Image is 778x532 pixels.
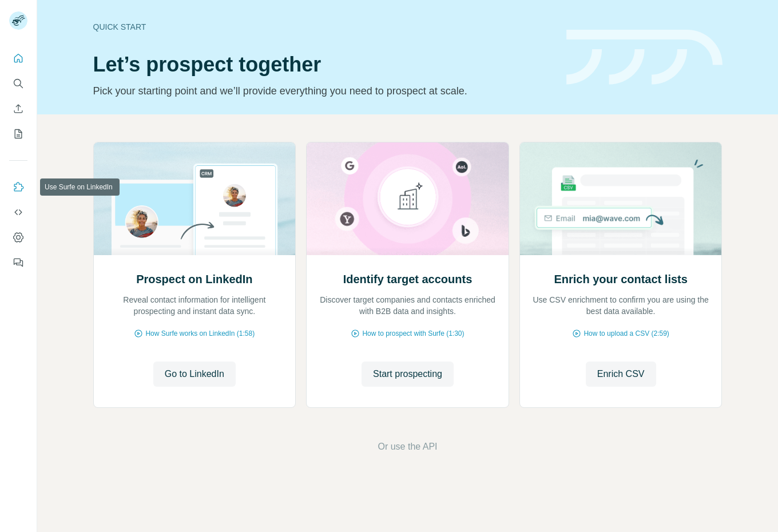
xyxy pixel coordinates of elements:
span: Start prospecting [373,367,442,381]
p: Pick your starting point and we’ll provide everything you need to prospect at scale. [93,83,553,99]
button: Dashboard [9,227,27,248]
span: Go to LinkedIn [165,367,224,381]
button: Feedback [9,252,27,273]
h2: Prospect on LinkedIn [136,271,252,287]
div: Quick start [93,21,553,33]
span: Enrich CSV [597,367,645,381]
button: Go to LinkedIn [153,362,236,387]
button: Use Surfe API [9,202,27,223]
span: How to prospect with Surfe (1:30) [362,328,464,339]
button: Start prospecting [362,362,454,387]
h1: Let’s prospect together [93,53,553,76]
button: Use Surfe on LinkedIn [9,177,27,197]
p: Use CSV enrichment to confirm you are using the best data available. [531,294,710,317]
button: Quick start [9,48,27,69]
p: Discover target companies and contacts enriched with B2B data and insights. [318,294,497,317]
button: Or use the API [378,440,437,454]
span: How to upload a CSV (2:59) [583,328,669,339]
img: Enrich your contact lists [519,142,723,255]
button: Enrich CSV [586,362,656,387]
p: Reveal contact information for intelligent prospecting and instant data sync. [105,294,284,317]
img: Identify target accounts [306,142,509,255]
button: Search [9,73,27,94]
h2: Enrich your contact lists [554,271,687,287]
button: My lists [9,124,27,144]
img: Prospect on LinkedIn [93,142,296,255]
span: How Surfe works on LinkedIn (1:58) [145,328,255,339]
img: banner [566,30,723,85]
h2: Identify target accounts [343,271,473,287]
button: Enrich CSV [9,98,27,119]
